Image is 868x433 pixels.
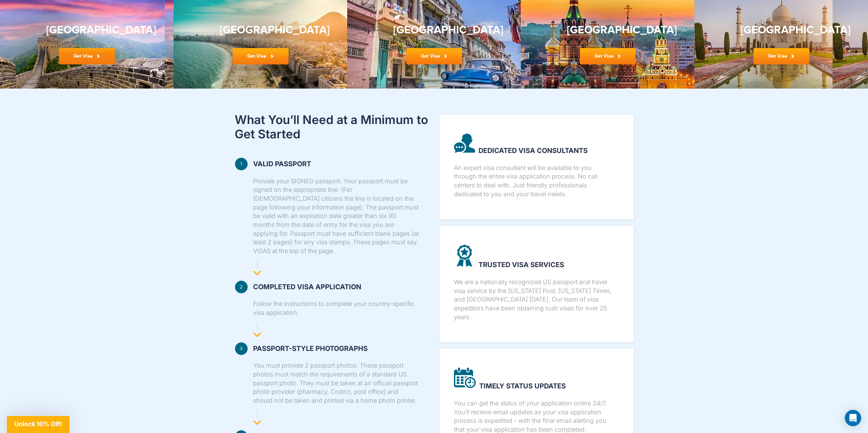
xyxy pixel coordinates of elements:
strong: Trusted Visa Services [454,247,613,269]
span: Unlock 10% Off! [14,420,62,428]
div: Open Intercom Messenger [845,410,861,426]
p: We are a nationally recognized US passport and travel visa service by the [US_STATE] Post, [US_ST... [454,278,613,322]
a: Get Visa [59,48,115,64]
strong: Timely Status updates [454,370,613,390]
h3: [GEOGRAPHIC_DATA] [46,24,128,36]
h2: What You’ll Need at a Minimum to Get Started [235,112,429,141]
p: Follow the instructions to complete your country-specific visa application. [253,299,419,317]
img: image description [454,368,476,388]
img: image description [454,134,475,153]
img: image description [454,245,475,267]
strong: Completed visa application [253,283,419,291]
a: Get Visa [580,48,636,64]
h3: [GEOGRAPHIC_DATA] [740,24,822,36]
strong: Dedicated visa consultants [454,136,613,155]
p: An expert visa consultant will be available to you through the entire visa application process. N... [454,164,613,199]
strong: Passport-style photographs [253,344,419,353]
h3: [GEOGRAPHIC_DATA] [220,24,301,36]
div: Unlock 10% Off! [7,416,70,433]
h3: [GEOGRAPHIC_DATA] [393,24,475,36]
a: Get Visa [753,48,809,64]
h3: [GEOGRAPHIC_DATA] [567,24,649,36]
p: You must provide 2 passport photos. These passport photos must match the requirements of a standa... [253,361,419,405]
a: Get Visa [233,48,289,64]
p: Provide your SIGNED passport. Your passport must be signed on the appropriate line. (For [DEMOGRA... [253,177,419,256]
a: Get Visa [406,48,462,64]
strong: Valid passport [253,160,419,168]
